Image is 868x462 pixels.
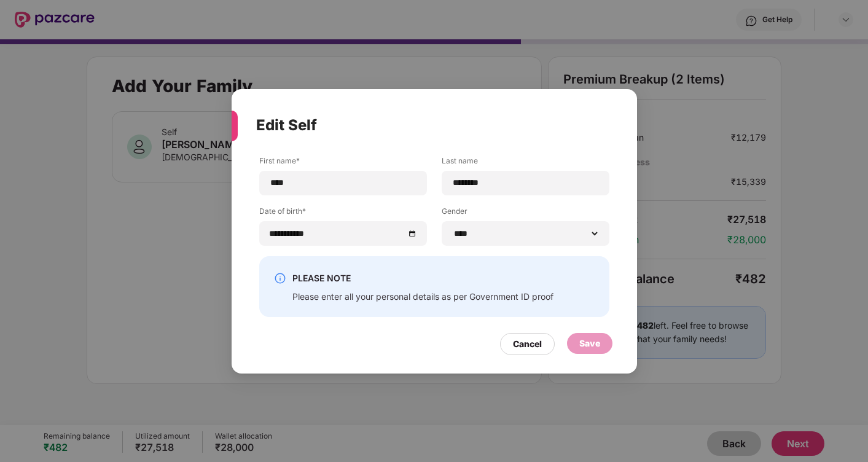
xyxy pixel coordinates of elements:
[292,290,553,302] div: Please enter all your personal details as per Government ID proof
[259,155,427,170] label: First name*
[442,205,609,221] label: Gender
[513,337,542,350] div: Cancel
[274,272,286,284] img: svg+xml;base64,PHN2ZyBpZD0iSW5mby0yMHgyMCIgeG1sbnM9Imh0dHA6Ly93d3cudzMub3JnLzIwMDAvc3ZnIiB3aWR0aD...
[292,270,553,285] div: PLEASE NOTE
[259,205,427,221] label: Date of birth*
[579,336,600,350] div: Save
[256,101,583,149] div: Edit Self
[442,155,609,170] label: Last name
